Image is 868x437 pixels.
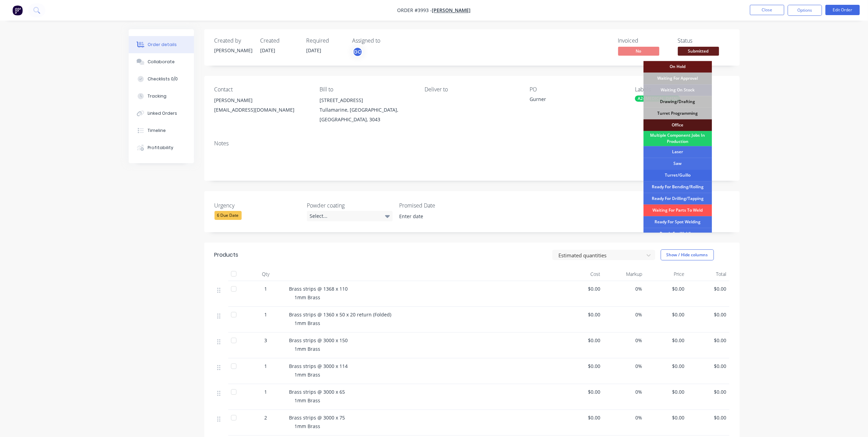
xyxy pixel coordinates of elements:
[690,414,727,421] span: $0.00
[530,86,624,93] div: PO
[606,414,643,421] span: 0%
[129,36,194,53] button: Order details
[618,37,670,44] div: Invoiced
[606,337,643,344] span: 0%
[678,47,719,55] span: Submitted
[148,93,166,99] div: Tracking
[635,86,729,93] div: Labels
[295,346,321,352] span: 1mm Brass
[648,362,685,370] span: $0.00
[215,96,309,117] div: [PERSON_NAME][EMAIL_ADDRESS][DOMAIN_NAME]
[215,211,242,220] div: 6 Due Date
[306,37,344,44] div: Required
[648,414,685,421] span: $0.00
[397,7,432,14] span: Order #3993 -
[606,388,643,395] span: 0%
[687,267,729,281] div: Total
[618,47,659,55] span: No
[352,37,421,44] div: Assigned to
[644,204,712,216] div: Waiting For Parts To Weld
[265,414,267,421] span: 2
[644,131,712,146] div: Multiple Component Jobs In Production
[215,105,309,115] div: [EMAIL_ADDRESS][DOMAIN_NAME]
[648,311,685,318] span: $0.00
[399,201,485,210] label: Promised Date
[261,37,298,44] div: Created
[644,119,712,131] div: Office
[352,47,363,57] button: GC
[690,362,727,370] span: $0.00
[644,61,712,72] div: On Hold
[561,267,603,281] div: Cost
[564,311,601,318] span: $0.00
[644,193,712,204] div: Ready For Drilling/Tapping
[295,294,321,301] span: 1mm Brass
[678,37,729,44] div: Status
[148,110,177,116] div: Linked Orders
[129,88,194,105] button: Tracking
[635,96,680,102] div: A2-[MEDICAL_DATA]
[644,72,712,84] div: Waiting For Approval
[564,285,601,292] span: $0.00
[289,414,345,421] span: Brass strips @ 3000 x 75
[129,122,194,139] button: Timeline
[320,86,414,93] div: Bill to
[425,86,519,93] div: Deliver to
[644,84,712,96] div: Waiting On Stock
[564,414,601,421] span: $0.00
[530,96,616,105] div: Gurner
[129,139,194,156] button: Profitability
[644,181,712,193] div: Ready For Bending/Rolling
[289,337,348,344] span: Brass strips @ 3000 x 150
[295,320,321,326] span: 1mm Brass
[289,389,345,395] span: Brass strips @ 3000 x 65
[606,311,643,318] span: 0%
[215,140,729,147] div: Notes
[644,108,712,119] div: Turret Programming
[690,311,727,318] span: $0.00
[215,96,309,105] div: [PERSON_NAME]
[295,423,321,429] span: 1mm Brass
[564,388,601,395] span: $0.00
[215,251,239,259] div: Products
[215,86,309,93] div: Contact
[645,267,687,281] div: Price
[648,337,685,344] span: $0.00
[265,388,267,395] span: 1
[295,397,321,404] span: 1mm Brass
[289,363,348,369] span: Brass strips @ 3000 x 114
[644,169,712,181] div: Turret/Guillo
[644,146,712,158] div: Laser
[289,311,392,318] span: Brass strips @ 1360 x 50 x 20 return (Folded)
[129,70,194,88] button: Checklists 0/0
[690,285,727,292] span: $0.00
[564,362,601,370] span: $0.00
[12,5,23,15] img: Factory
[265,362,267,370] span: 1
[265,285,267,292] span: 1
[644,158,712,169] div: Saw
[648,285,685,292] span: $0.00
[320,96,414,124] div: [STREET_ADDRESS]Tullamarine, [GEOGRAPHIC_DATA], [GEOGRAPHIC_DATA], 3043
[148,127,166,134] div: Timeline
[690,388,727,395] span: $0.00
[245,267,287,281] div: Qty
[394,211,480,222] input: Enter date
[265,311,267,318] span: 1
[148,76,178,82] div: Checklists 0/0
[690,337,727,344] span: $0.00
[295,371,321,378] span: 1mm Brass
[215,37,252,44] div: Created by
[432,7,471,14] a: [PERSON_NAME]
[825,5,860,15] button: Edit Order
[788,5,822,16] button: Options
[564,337,601,344] span: $0.00
[289,285,348,292] span: Brass strips @ 1368 x 110
[320,96,414,105] div: [STREET_ADDRESS]
[261,47,276,54] span: [DATE]
[148,145,173,151] div: Profitability
[606,285,643,292] span: 0%
[265,337,267,344] span: 3
[603,267,645,281] div: Markup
